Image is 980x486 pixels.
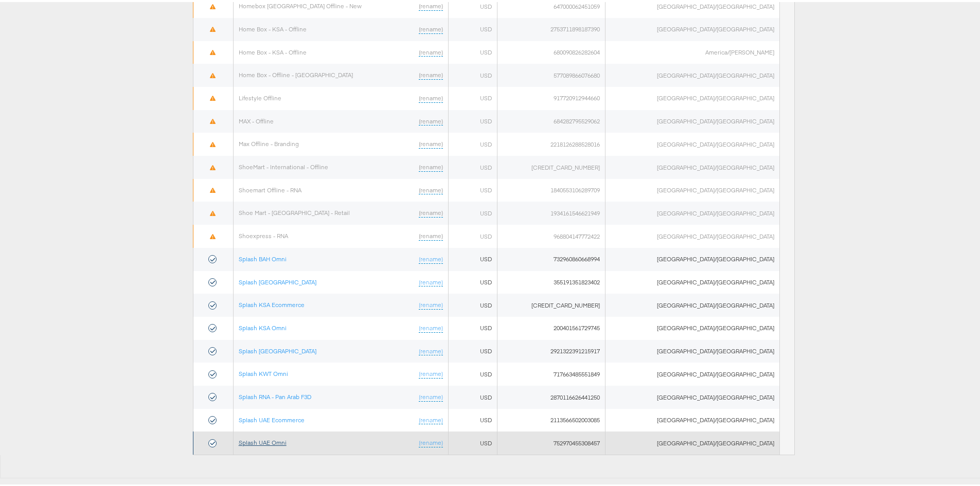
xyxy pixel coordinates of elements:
[497,200,605,223] td: 1934161546621949
[497,131,605,154] td: 2218126288528016
[419,207,443,215] a: (rename)
[239,138,299,146] a: Max Offline - Branding
[419,230,443,239] a: (rename)
[419,46,443,55] a: (rename)
[448,39,497,62] td: USD
[605,62,780,85] td: [GEOGRAPHIC_DATA]/[GEOGRAPHIC_DATA]
[419,138,443,147] a: (rename)
[419,161,443,170] a: (rename)
[605,407,780,430] td: [GEOGRAPHIC_DATA]/[GEOGRAPHIC_DATA]
[605,131,780,154] td: [GEOGRAPHIC_DATA]/[GEOGRAPHIC_DATA]
[605,16,780,39] td: [GEOGRAPHIC_DATA]/[GEOGRAPHIC_DATA]
[448,16,497,39] td: USD
[448,246,497,269] td: USD
[239,184,301,192] a: Shoemart Offline - RNA
[497,154,605,177] td: [CREDIT_CARD_NUMBER]
[497,429,605,453] td: 752970455308457
[448,85,497,108] td: USD
[605,200,780,223] td: [GEOGRAPHIC_DATA]/[GEOGRAPHIC_DATA]
[239,253,287,261] a: Splash BAH Omni
[448,269,497,292] td: USD
[419,437,443,445] a: (rename)
[497,315,605,338] td: 200401561729745
[448,361,497,384] td: USD
[419,23,443,32] a: (rename)
[497,177,605,200] td: 1840553106289709
[448,62,497,85] td: USD
[497,407,605,430] td: 2113566502003085
[605,246,780,269] td: [GEOGRAPHIC_DATA]/[GEOGRAPHIC_DATA]
[239,207,350,214] a: Shoe Mart - [GEOGRAPHIC_DATA] - Retail
[497,85,605,108] td: 917720912944660
[605,39,780,62] td: America/[PERSON_NAME]
[448,407,497,430] td: USD
[419,322,443,331] a: (rename)
[497,223,605,246] td: 968804147772422
[497,361,605,384] td: 717663485551849
[239,69,353,77] a: Home Box - Offline - [GEOGRAPHIC_DATA]
[497,246,605,269] td: 732960860668994
[419,276,443,285] a: (rename)
[239,230,288,238] a: Shoexpress - RNA
[605,384,780,407] td: [GEOGRAPHIC_DATA]/[GEOGRAPHIC_DATA]
[239,276,316,284] a: Splash [GEOGRAPHIC_DATA]
[239,92,281,100] a: Lifestyle Offline
[448,429,497,453] td: USD
[239,368,288,375] a: Splash KWT Omni
[419,184,443,193] a: (rename)
[448,177,497,200] td: USD
[497,108,605,131] td: 684282795529062
[605,361,780,384] td: [GEOGRAPHIC_DATA]/[GEOGRAPHIC_DATA]
[497,16,605,39] td: 2753711898187390
[605,177,780,200] td: [GEOGRAPHIC_DATA]/[GEOGRAPHIC_DATA]
[419,115,443,124] a: (rename)
[605,85,780,108] td: [GEOGRAPHIC_DATA]/[GEOGRAPHIC_DATA]
[605,223,780,246] td: [GEOGRAPHIC_DATA]/[GEOGRAPHIC_DATA]
[448,200,497,223] td: USD
[239,161,328,169] a: ShoeMart - International - Offline
[497,338,605,361] td: 2921322391215917
[605,338,780,361] td: [GEOGRAPHIC_DATA]/[GEOGRAPHIC_DATA]
[239,46,307,54] a: Home Box - KSA - Offline
[448,154,497,177] td: USD
[448,223,497,246] td: USD
[419,368,443,376] a: (rename)
[239,345,316,353] a: Splash [GEOGRAPHIC_DATA]
[239,23,307,31] a: Home Box - KSA - Offline
[448,315,497,338] td: USD
[605,429,780,453] td: [GEOGRAPHIC_DATA]/[GEOGRAPHIC_DATA]
[239,437,287,444] a: Splash UAE Omni
[448,131,497,154] td: USD
[605,154,780,177] td: [GEOGRAPHIC_DATA]/[GEOGRAPHIC_DATA]
[239,299,305,307] a: Splash KSA Ecommerce
[448,292,497,315] td: USD
[239,115,274,123] a: MAX - Offline
[497,292,605,315] td: [CREDIT_CARD_NUMBER]
[448,384,497,407] td: USD
[419,391,443,400] a: (rename)
[497,269,605,292] td: 355191351823402
[239,414,305,422] a: Splash UAE Ecommerce
[605,108,780,131] td: [GEOGRAPHIC_DATA]/[GEOGRAPHIC_DATA]
[419,92,443,101] a: (rename)
[419,414,443,423] a: (rename)
[605,315,780,338] td: [GEOGRAPHIC_DATA]/[GEOGRAPHIC_DATA]
[448,108,497,131] td: USD
[605,269,780,292] td: [GEOGRAPHIC_DATA]/[GEOGRAPHIC_DATA]
[497,39,605,62] td: 680090826282604
[497,384,605,407] td: 2870116626441250
[419,253,443,262] a: (rename)
[239,391,311,399] a: Splash RNA - Pan Arab F3D
[448,338,497,361] td: USD
[605,292,780,315] td: [GEOGRAPHIC_DATA]/[GEOGRAPHIC_DATA]
[239,322,287,330] a: Splash KSA Omni
[419,299,443,308] a: (rename)
[419,69,443,78] a: (rename)
[497,62,605,85] td: 577089866076680
[419,345,443,354] a: (rename)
